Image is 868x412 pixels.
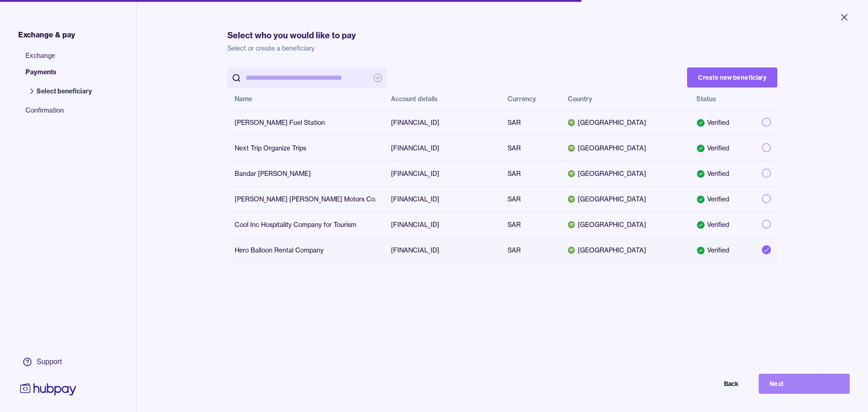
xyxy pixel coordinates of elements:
[18,352,78,371] a: Support
[500,161,560,186] td: SAR
[227,88,384,110] th: Name
[36,357,62,367] div: Support
[246,67,369,88] input: search
[500,110,560,135] td: SAR
[658,374,750,394] button: Back
[18,29,75,40] span: Exchange & pay
[26,67,101,84] span: Payments
[384,161,500,186] td: [FINANCIAL_ID]
[500,186,560,212] td: SAR
[384,212,500,237] td: [FINANCIAL_ID]
[696,195,747,204] div: Verified
[568,246,682,255] span: [GEOGRAPHIC_DATA]
[227,161,384,186] td: Bandar [PERSON_NAME]
[828,7,861,27] button: Close
[26,106,101,122] span: Confirmation
[227,110,384,135] td: [PERSON_NAME] Fuel Station
[500,237,560,263] td: SAR
[759,374,850,394] button: Next
[500,135,560,161] td: SAR
[568,144,682,153] span: [GEOGRAPHIC_DATA]
[227,44,777,53] p: Select or create a beneficiary
[384,186,500,212] td: [FINANCIAL_ID]
[36,87,92,96] span: Select beneficiary
[384,110,500,135] td: [FINANCIAL_ID]
[560,88,689,110] th: Country
[500,88,560,110] th: Currency
[500,212,560,237] td: SAR
[696,169,747,178] div: Verified
[227,212,384,237] td: Cool Inc Hospitality Company for Tourism
[384,88,500,110] th: Account details
[227,29,777,42] h1: Select who you would like to pay
[568,169,682,178] span: [GEOGRAPHIC_DATA]
[227,237,384,263] td: Hero Balloon Rental Company
[696,220,747,229] div: Verified
[384,135,500,161] td: [FINANCIAL_ID]
[26,51,101,67] span: Exchange
[696,118,747,127] div: Verified
[568,220,682,229] span: [GEOGRAPHIC_DATA]
[687,67,777,88] button: Create new beneficiary
[384,237,500,263] td: [FINANCIAL_ID]
[568,118,682,127] span: [GEOGRAPHIC_DATA]
[227,186,384,212] td: [PERSON_NAME] [PERSON_NAME] Motors Co.
[227,135,384,161] td: Next Trip Organize Trips
[689,88,755,110] th: Status
[568,195,682,204] span: [GEOGRAPHIC_DATA]
[696,246,747,255] div: Verified
[696,144,747,153] div: Verified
